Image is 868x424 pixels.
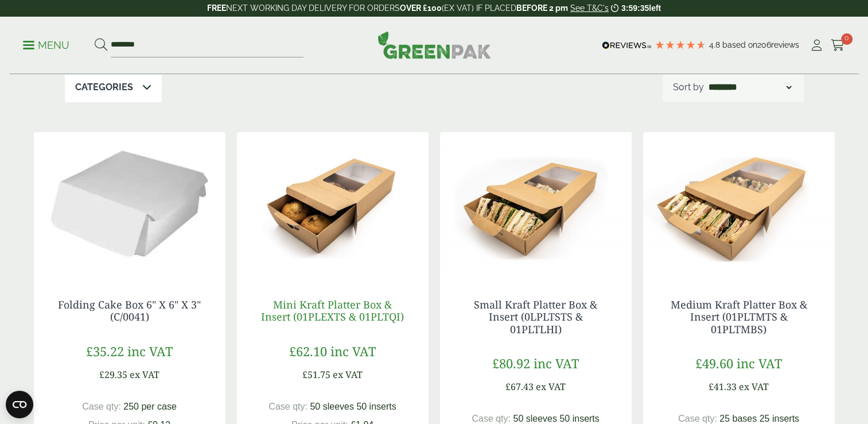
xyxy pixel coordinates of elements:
span: Case qty: [678,414,717,423]
a: Mini Kraft Platter Box & Insert (01PLEXTS & 01PLTQI) [261,298,404,324]
span: 0 [841,33,853,45]
span: £29.35 [99,368,127,381]
span: 250 per case [123,402,177,411]
span: Case qty: [82,402,121,411]
img: 3530058 Folding Cake Box 8 x 8 x 4inch [34,132,225,276]
span: 3:59:35 [621,3,649,13]
button: Open CMP widget [6,391,33,418]
img: GreenPak Supplies [377,31,491,59]
span: 4.8 [709,40,722,49]
a: See T&C's [570,3,609,13]
p: Sort by [673,80,704,94]
span: inc VAT [534,354,579,372]
i: My Account [809,40,824,51]
p: Categories [75,80,133,94]
span: £62.10 [289,342,327,360]
span: ex VAT [130,368,159,381]
img: medium platter boxes [643,132,835,276]
span: Case qty: [268,402,308,411]
img: REVIEWS.io [602,41,652,49]
strong: BEFORE 2 pm [516,3,568,13]
span: Based on [722,40,757,49]
span: £67.43 [505,380,534,393]
a: 0 [831,37,845,54]
img: IMG_4535 [237,132,429,276]
span: ex VAT [333,368,363,381]
span: 25 bases 25 inserts [719,414,799,423]
span: Case qty: [472,414,511,423]
span: reviews [771,40,799,49]
span: £51.75 [302,368,330,381]
span: inc VAT [330,342,376,360]
p: Menu [23,38,69,52]
span: £41.33 [709,380,737,393]
span: £80.92 [492,354,530,372]
span: inc VAT [127,342,173,360]
span: inc VAT [737,354,782,372]
div: 4.79 Stars [655,40,706,50]
span: left [649,3,661,13]
span: 50 sleeves 50 inserts [513,414,599,423]
a: Medium Kraft Platter Box & Insert (01PLTMTS & 01PLTMBS) [671,298,807,336]
span: £49.60 [695,354,733,372]
span: ex VAT [536,380,566,393]
a: Menu [23,38,69,50]
span: £35.22 [86,342,124,360]
i: Cart [831,40,845,51]
img: medium platter boxes [440,132,632,276]
a: Small Kraft Platter Box & Insert (0LPLTSTS & 01PLTLHI) [474,298,597,336]
span: ex VAT [739,380,769,393]
strong: FREE [207,3,226,13]
a: Folding Cake Box 6" X 6" X 3" (C/0041) [58,298,201,324]
span: 206 [757,40,771,49]
span: 50 sleeves 50 inserts [310,402,396,411]
strong: OVER £100 [400,3,442,13]
select: Shop order [706,80,793,94]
